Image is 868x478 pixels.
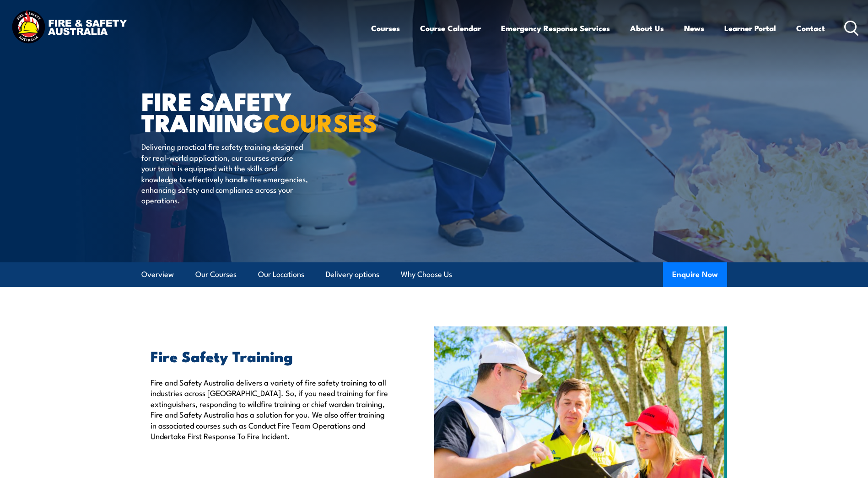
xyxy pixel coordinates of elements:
[501,16,610,40] a: Emergency Response Services
[401,262,452,287] a: Why Choose Us
[371,16,400,40] a: Courses
[684,16,704,40] a: News
[796,16,825,40] a: Contact
[724,16,776,40] a: Learner Portal
[141,262,174,287] a: Overview
[141,141,308,205] p: Delivering practical fire safety training designed for real-world application, our courses ensure...
[630,16,664,40] a: About Us
[195,262,237,287] a: Our Courses
[420,16,481,40] a: Course Calendar
[258,262,304,287] a: Our Locations
[264,103,377,141] strong: COURSES
[326,262,379,287] a: Delivery options
[141,90,367,132] h1: FIRE SAFETY TRAINING
[151,377,392,441] p: Fire and Safety Australia delivers a variety of fire safety training to all industries across [GE...
[151,349,392,362] h2: Fire Safety Training
[663,262,727,287] button: Enquire Now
